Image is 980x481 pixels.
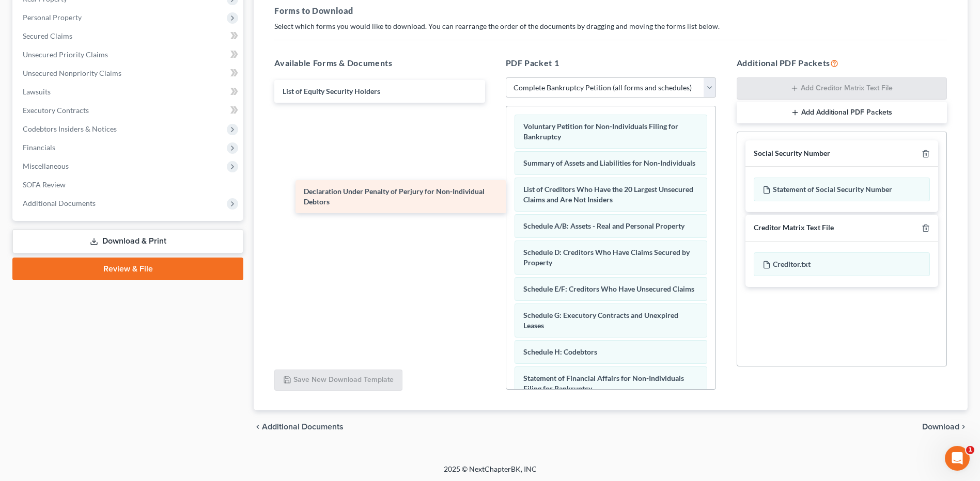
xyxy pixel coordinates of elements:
span: Schedule D: Creditors Who Have Claims Secured by Property [523,248,690,267]
span: SOFA Review [23,180,66,189]
button: Save New Download Template [274,370,402,391]
span: Miscellaneous [23,162,69,170]
span: List of Creditors Who Have the 20 Largest Unsecured Claims and Are Not Insiders [523,185,693,204]
a: Lawsuits [14,83,243,101]
button: Add Additional PDF Packets [737,102,947,123]
a: SOFA Review [14,175,243,194]
span: Declaration Under Penalty of Perjury for Non-Individual Debtors [304,187,485,206]
span: Lawsuits [23,87,51,96]
span: Statement of Financial Affairs for Non-Individuals Filing for Bankruptcy [523,374,684,393]
span: Download [922,423,959,431]
span: Voluntary Petition for Non-Individuals Filing for Bankruptcy [523,122,678,141]
button: Add Creditor Matrix Text File [737,77,947,100]
a: Review & File [12,258,243,280]
i: chevron_left [254,423,262,431]
span: Executory Contracts [23,106,89,115]
div: Creditor.txt [754,252,930,276]
button: Download chevron_right [922,423,968,431]
span: Codebtors Insiders & Notices [23,124,117,133]
div: Creditor Matrix Text File [754,223,834,233]
span: Schedule E/F: Creditors Who Have Unsecured Claims [523,284,694,293]
span: 1 [966,446,974,454]
h5: Forms to Download [274,5,947,17]
a: chevron_left Additional Documents [254,423,344,431]
p: Select which forms you would like to download. You can rearrange the order of the documents by dr... [274,21,947,31]
a: Secured Claims [14,27,243,45]
i: chevron_right [959,423,968,431]
div: Social Security Number [754,149,830,158]
h5: Additional PDF Packets [737,57,947,69]
a: Unsecured Priority Claims [14,45,243,64]
span: Additional Documents [262,423,344,431]
span: Additional Documents [23,199,96,207]
a: Download & Print [12,229,243,253]
a: Unsecured Nonpriority Claims [14,64,243,83]
div: Statement of Social Security Number [754,178,930,201]
span: Secured Claims [23,31,72,40]
iframe: Intercom live chat [945,446,970,471]
span: Schedule A/B: Assets - Real and Personal Property [523,221,685,230]
span: Summary of Assets and Liabilities for Non-Individuals [523,158,695,167]
span: List of Equity Security Holders [283,87,380,95]
span: Unsecured Priority Claims [23,50,108,59]
span: Personal Property [23,13,82,22]
h5: PDF Packet 1 [506,57,716,69]
span: Schedule H: Codebtors [523,347,597,356]
span: Financials [23,143,55,152]
span: Unsecured Nonpriority Claims [23,69,121,77]
a: Executory Contracts [14,101,243,120]
span: Schedule G: Executory Contracts and Unexpired Leases [523,311,678,330]
h5: Available Forms & Documents [274,57,485,69]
